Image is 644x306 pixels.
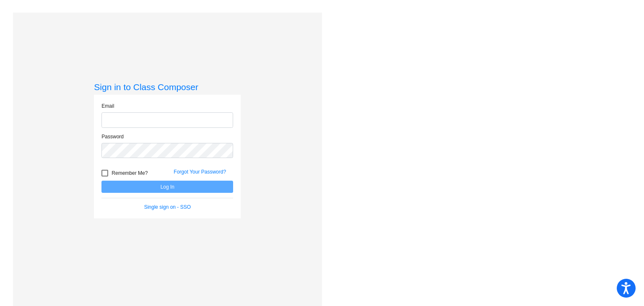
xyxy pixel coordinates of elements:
label: Email [101,102,114,110]
a: Forgot Your Password? [174,169,226,175]
h3: Sign in to Class Composer [94,82,241,92]
label: Password [101,133,124,140]
a: Single sign on - SSO [144,204,191,210]
button: Log In [101,181,233,193]
span: Remember Me? [112,168,148,178]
